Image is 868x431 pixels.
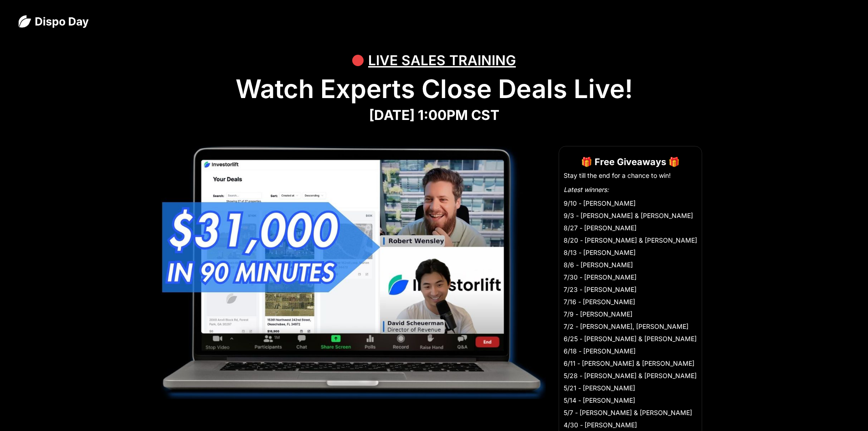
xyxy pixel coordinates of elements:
[369,107,499,123] strong: [DATE] 1:00PM CST
[564,171,697,180] li: Stay till the end for a chance to win!
[581,156,680,167] strong: 🎁 Free Giveaways 🎁
[18,74,850,104] h1: Watch Experts Close Deals Live!
[564,186,609,193] em: Latest winners:
[368,47,516,74] div: LIVE SALES TRAINING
